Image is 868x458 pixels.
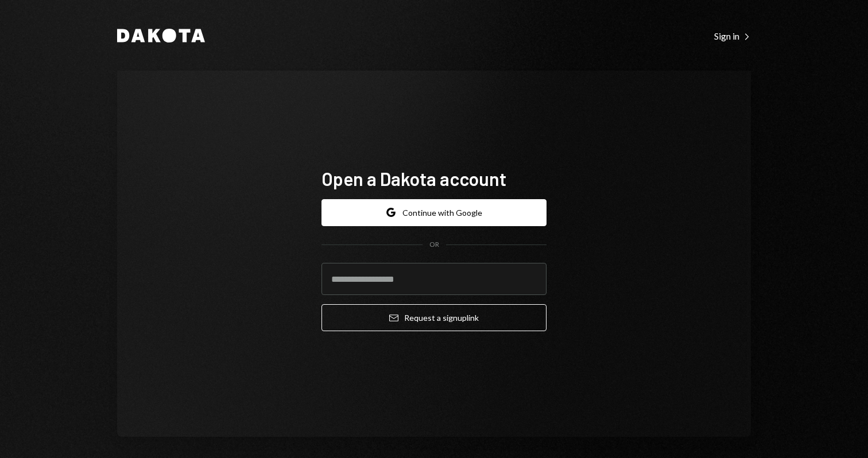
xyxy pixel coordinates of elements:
button: Request a signuplink [321,304,547,331]
a: Sign in [714,29,751,42]
div: OR [429,240,439,250]
button: Continue with Google [321,199,547,226]
h1: Open a Dakota account [321,167,547,190]
div: Sign in [714,30,751,42]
